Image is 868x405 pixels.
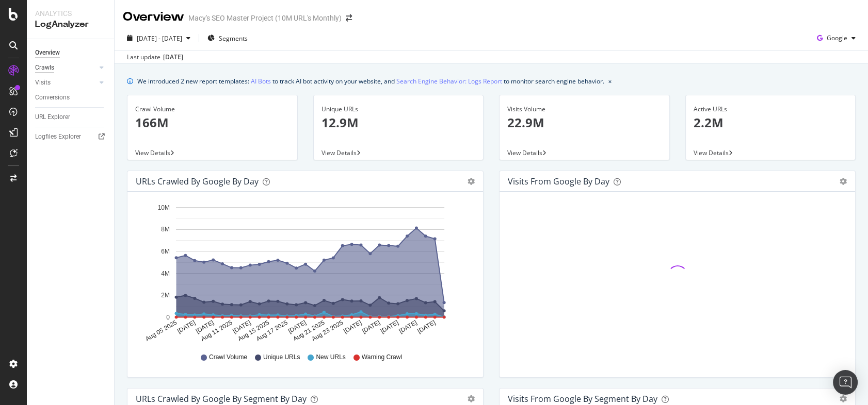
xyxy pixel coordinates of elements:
text: [DATE] [398,319,419,335]
text: [DATE] [361,319,381,335]
div: gear [468,178,475,185]
text: [DATE] [195,319,215,335]
text: Aug 05 2025 [144,319,178,343]
a: AI Bots [251,76,271,87]
div: Unique URLs [322,105,476,114]
a: Visits [35,77,97,88]
p: 166M [135,114,290,131]
div: URLs Crawled by Google By Segment By Day [136,394,307,404]
div: arrow-right-arrow-left [346,14,352,22]
text: [DATE] [232,319,252,335]
div: gear [840,395,847,402]
text: 6M [161,248,170,255]
div: gear [468,395,475,402]
div: LogAnalyzer [35,19,106,30]
div: URLs Crawled by Google by day [136,176,259,187]
text: Aug 11 2025 [200,319,234,343]
a: Overview [35,47,107,58]
div: Visits from Google by day [508,176,609,187]
text: [DATE] [287,319,308,335]
span: View Details [135,148,170,157]
div: Overview [123,8,184,26]
text: Aug 17 2025 [255,319,289,343]
div: Open Intercom Messenger [833,370,858,395]
p: 22.9M [507,114,662,131]
text: Aug 15 2025 [236,319,270,343]
div: We introduced 2 new report templates: to track AI bot activity on your website, and to monitor se... [137,76,604,87]
span: Unique URLs [263,353,300,362]
span: Crawl Volume [209,353,247,362]
div: Crawls [35,62,54,73]
text: [DATE] [379,319,400,335]
p: 2.2M [694,114,848,131]
text: [DATE] [176,319,197,335]
text: 4M [161,270,170,277]
button: close banner [606,74,614,89]
text: Aug 21 2025 [292,319,326,343]
span: View Details [322,148,357,157]
a: Search Engine Behavior: Logs Report [396,76,502,87]
svg: A chart. [136,200,471,343]
text: Aug 23 2025 [310,319,344,343]
div: URL Explorer [35,112,70,123]
span: Warning Crawl [362,353,402,362]
div: Active URLs [694,105,848,114]
span: View Details [507,148,542,157]
text: 2M [161,292,170,299]
div: Conversions [35,92,70,103]
text: [DATE] [416,319,437,335]
div: [DATE] [163,53,183,62]
text: [DATE] [342,319,363,335]
div: Logfiles Explorer [35,131,81,142]
a: URL Explorer [35,112,107,123]
div: Overview [35,47,60,58]
div: gear [840,178,847,185]
a: Conversions [35,92,107,103]
button: Segments [203,30,252,46]
span: Google [827,33,847,42]
div: Analytics [35,8,106,19]
div: Visits Volume [507,105,662,114]
text: 10M [158,204,170,211]
span: Segments [219,34,248,43]
a: Crawls [35,62,97,73]
div: Last update [127,53,183,62]
p: 12.9M [322,114,476,131]
text: 8M [161,226,170,233]
button: [DATE] - [DATE] [123,30,195,46]
div: Crawl Volume [135,105,290,114]
span: View Details [694,148,729,157]
span: New URLs [316,353,345,362]
div: Visits from Google By Segment By Day [508,394,657,404]
div: info banner [127,76,856,87]
text: 0 [166,314,170,321]
button: Google [813,30,860,46]
span: [DATE] - [DATE] [137,34,182,43]
div: Macy's SEO Master Project (10M URL's Monthly) [188,13,342,23]
a: Logfiles Explorer [35,131,107,142]
div: Visits [35,77,51,88]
